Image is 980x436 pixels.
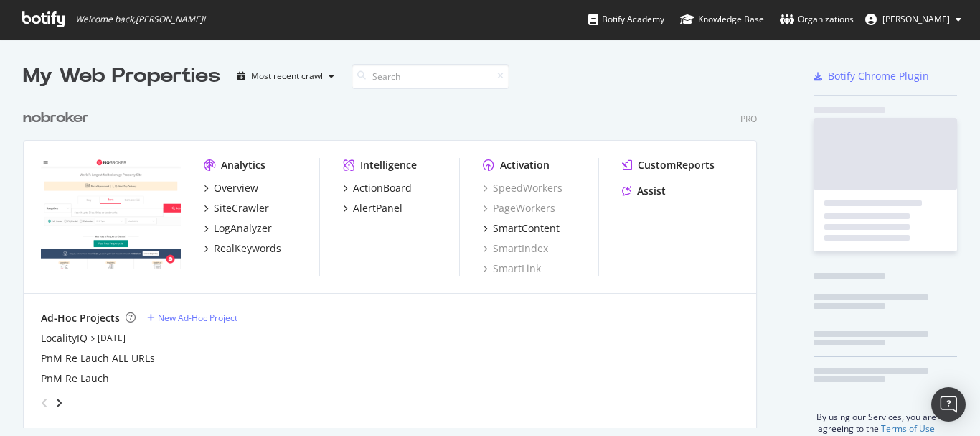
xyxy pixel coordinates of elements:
div: Most recent crawl [251,72,323,80]
a: SmartContent [483,221,560,236]
img: nobroker.com [41,158,181,270]
a: Overview [204,181,258,195]
a: ActionBoard [343,181,412,195]
a: LogAnalyzer [204,221,272,236]
a: SiteCrawler [204,201,269,215]
div: Analytics [221,158,265,172]
a: LocalityIQ [41,331,88,345]
a: AlertPanel [343,201,402,215]
span: Rahul Sahani [882,13,950,25]
div: Assist [637,184,666,198]
div: LogAnalyzer [214,221,272,236]
div: CustomReports [638,158,715,172]
div: Ad-Hoc Projects [41,311,120,325]
div: Botify Chrome Plugin [828,69,929,83]
div: Activation [500,158,550,172]
div: nobroker [23,108,89,129]
div: Pro [740,113,757,125]
a: nobroker [23,108,95,129]
a: SmartLink [483,261,541,276]
div: Overview [214,181,258,195]
a: Terms of Use [881,422,935,435]
div: New Ad-Hoc Project [158,312,237,324]
a: SpeedWorkers [483,181,562,195]
span: Welcome back, [PERSON_NAME] ! [75,14,205,25]
div: angle-right [54,396,64,410]
div: Intelligence [360,158,417,172]
a: SmartIndex [483,241,548,256]
button: Most recent crawl [232,65,340,88]
div: angle-left [35,391,54,414]
a: RealKeywords [204,241,281,256]
div: grid [23,91,768,428]
a: New Ad-Hoc Project [147,312,237,324]
a: [DATE] [98,332,126,344]
a: PnM Re Lauch [41,371,109,386]
div: SiteCrawler [214,201,269,215]
div: Knowledge Base [680,12,764,27]
div: SmartContent [493,221,560,236]
div: AlertPanel [353,201,402,215]
a: Assist [622,184,666,198]
div: My Web Properties [23,62,220,91]
div: RealKeywords [214,241,281,256]
div: ActionBoard [353,181,412,195]
input: Search [352,64,509,89]
div: Organizations [780,12,854,27]
div: Botify Academy [588,12,664,27]
div: Open Intercom Messenger [931,387,966,422]
a: CustomReports [622,158,715,172]
a: PnM Re Lauch ALL URLs [41,351,155,366]
button: [PERSON_NAME] [854,8,973,31]
a: PageWorkers [483,201,555,215]
div: By using our Services, you are agreeing to the [796,404,957,435]
a: Botify Chrome Plugin [814,69,929,83]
